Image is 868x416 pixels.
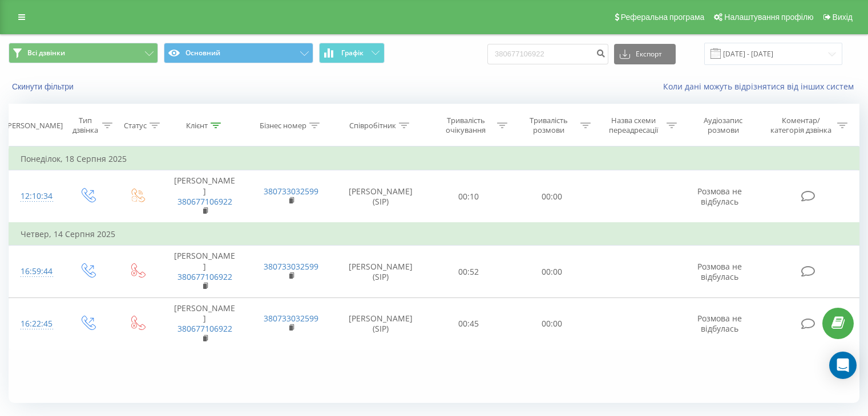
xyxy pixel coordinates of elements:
[162,170,248,223] td: [PERSON_NAME]
[27,48,65,58] span: Всі дзвінки
[697,313,742,334] span: Розмова не відбулась
[177,196,232,207] a: 380677106922
[349,121,396,130] div: Співробітник
[510,246,593,298] td: 00:00
[9,81,79,92] button: Скинути фільтри
[9,148,859,170] td: Понеділок, 18 Серпня 2025
[697,261,742,282] span: Розмова не відбулась
[162,298,248,350] td: [PERSON_NAME]
[438,116,495,135] div: Тривалість очікування
[5,121,63,130] div: [PERSON_NAME]
[260,121,306,130] div: Бізнес номер
[162,246,248,298] td: [PERSON_NAME]
[427,298,510,350] td: 00:45
[21,313,51,335] div: 16:22:45
[124,121,147,130] div: Статус
[264,261,318,272] a: 380733032599
[663,81,859,92] a: Коли дані можуть відрізнятися вiд інших систем
[510,170,593,223] td: 00:00
[164,43,313,63] button: Основний
[520,116,578,135] div: Тривалість розмови
[724,13,813,22] span: Налаштування профілю
[427,246,510,298] td: 00:52
[264,313,318,324] a: 380733032599
[177,323,232,334] a: 380677106922
[9,223,859,246] td: Четвер, 14 Серпня 2025
[334,170,427,223] td: [PERSON_NAME] (SIP)
[614,44,676,64] button: Експорт
[334,246,427,298] td: [PERSON_NAME] (SIP)
[829,352,857,379] div: Open Intercom Messenger
[487,44,608,64] input: Пошук за номером
[697,186,742,207] span: Розмова не відбулась
[833,13,853,22] span: Вихід
[604,116,664,135] div: Назва схеми переадресації
[427,170,510,223] td: 00:10
[621,13,705,22] span: Реферальна програма
[319,43,385,63] button: Графік
[72,116,99,135] div: Тип дзвінка
[177,271,232,282] a: 380677106922
[186,121,208,130] div: Клієнт
[9,43,158,63] button: Всі дзвінки
[21,260,51,283] div: 16:59:44
[690,116,757,135] div: Аудіозапис розмови
[768,116,834,135] div: Коментар/категорія дзвінка
[334,298,427,350] td: [PERSON_NAME] (SIP)
[341,49,364,57] span: Графік
[21,185,51,207] div: 12:10:34
[510,298,593,350] td: 00:00
[264,186,318,197] a: 380733032599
